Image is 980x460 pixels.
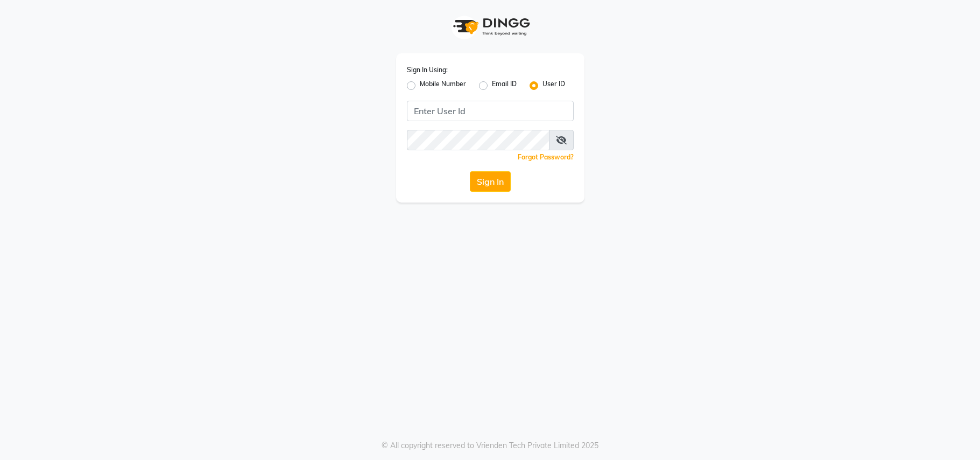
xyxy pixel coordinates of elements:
label: Mobile Number [420,79,466,92]
input: Username [407,130,549,150]
label: Sign In Using: [407,65,448,75]
label: User ID [542,79,565,92]
label: Email ID [492,79,517,92]
a: Forgot Password? [518,153,574,161]
input: Username [407,101,574,121]
button: Sign In [470,171,511,192]
img: logo1.svg [447,11,533,43]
